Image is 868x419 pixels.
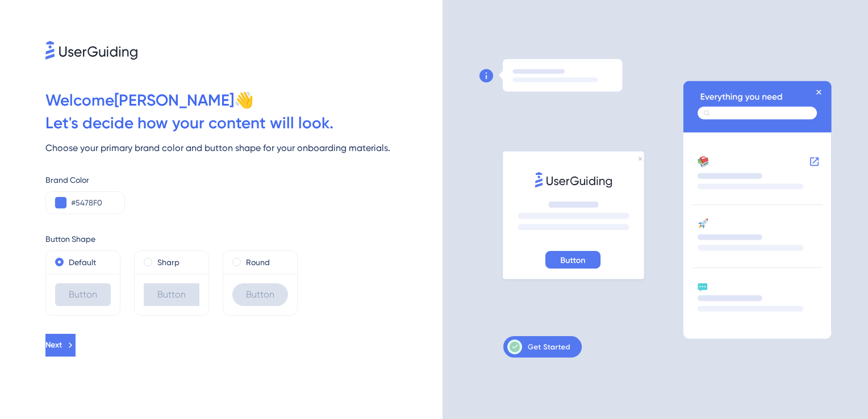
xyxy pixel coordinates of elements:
[45,232,443,246] div: Button Shape
[246,255,270,269] label: Round
[232,283,288,306] div: Button
[45,173,443,187] div: Brand Color
[69,255,96,269] label: Default
[45,141,443,155] div: Choose your primary brand color and button shape for your onboarding materials.
[45,112,443,135] div: Let ' s decide how your content will look.
[144,283,199,306] div: Button
[45,334,76,357] button: Next
[157,255,180,269] label: Sharp
[45,89,443,112] div: Welcome [PERSON_NAME] 👋
[55,283,111,306] div: Button
[45,338,62,352] span: Next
